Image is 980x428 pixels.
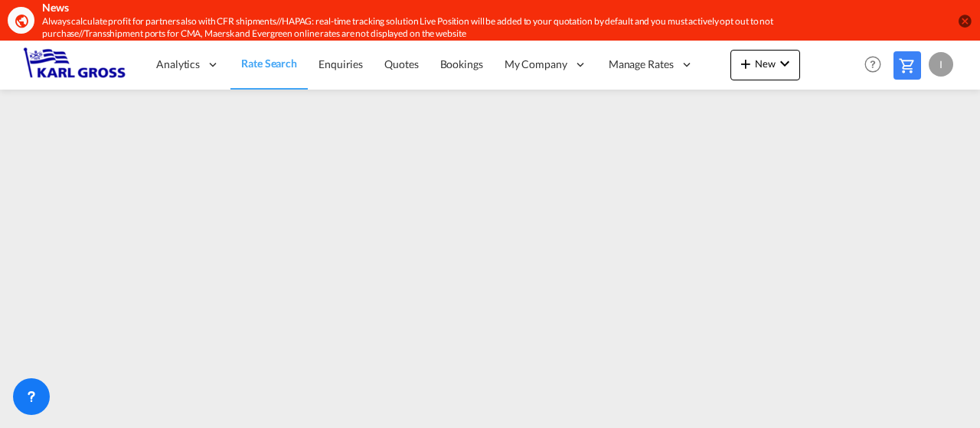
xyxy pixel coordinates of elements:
[598,40,704,90] div: Manage Rates
[737,57,794,70] span: New
[860,51,893,79] div: Help
[374,40,429,90] a: Quotes
[730,50,800,80] button: icon-plus 400-fgNewicon-chevron-down
[929,52,953,77] div: I
[318,57,363,70] span: Enquiries
[494,40,598,90] div: My Company
[308,40,374,90] a: Enquiries
[776,54,794,73] md-icon: icon-chevron-down
[42,15,828,41] div: Always calculate profit for partners also with CFR shipments//HAPAG: real-time tracking solution ...
[737,54,755,73] md-icon: icon-plus 400-fg
[440,57,483,70] span: Bookings
[145,40,230,90] div: Analytics
[230,40,308,90] a: Rate Search
[14,13,29,28] md-icon: icon-earth
[430,40,494,90] a: Bookings
[23,47,126,82] img: 3269c73066d711f095e541db4db89301.png
[957,13,972,28] button: icon-close-circle
[384,57,418,70] span: Quotes
[241,57,297,70] span: Rate Search
[860,51,886,77] span: Help
[609,57,674,72] span: Manage Rates
[505,57,567,72] span: My Company
[156,57,200,72] span: Analytics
